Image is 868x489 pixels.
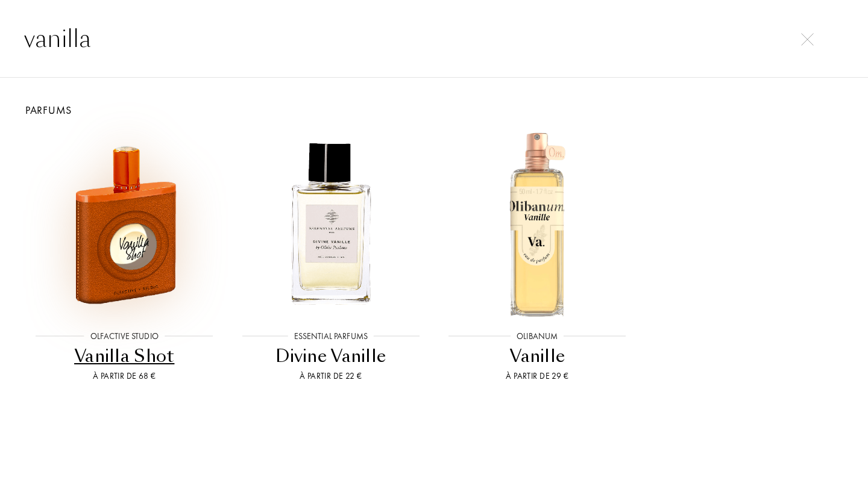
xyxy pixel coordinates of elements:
[26,370,223,382] div: À partir de 68 €
[238,131,424,317] img: Divine Vanille
[26,344,223,368] div: Vanilla Shot
[511,330,564,343] div: Olibanum
[288,330,374,343] div: Essential Parfums
[233,370,430,382] div: À partir de 22 €
[801,33,814,46] img: cross.svg
[439,370,636,382] div: À partir de 29 €
[84,330,165,343] div: Olfactive Studio
[233,344,430,368] div: Divine Vanille
[228,118,435,397] a: Divine VanilleEssential ParfumsDivine VanilleÀ partir de 22 €
[444,131,630,317] img: Vanille
[31,131,217,317] img: Vanilla Shot
[439,344,636,368] div: Vanille
[12,102,856,118] div: Parfums
[21,118,228,397] a: Vanilla ShotOlfactive StudioVanilla ShotÀ partir de 68 €
[434,118,641,397] a: VanilleOlibanumVanilleÀ partir de 29 €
